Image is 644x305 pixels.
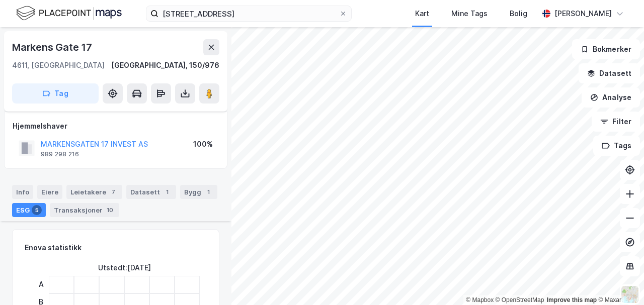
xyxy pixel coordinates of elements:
div: [PERSON_NAME] [554,8,612,20]
div: Enova statistikk [25,242,82,254]
div: 100% [193,138,213,150]
div: Eiere [37,185,62,199]
div: 4611, [GEOGRAPHIC_DATA] [12,59,105,71]
div: Kontrollprogram for chat [594,257,644,305]
a: OpenStreetMap [496,296,544,303]
div: 10 [105,205,115,215]
button: Tag [12,83,99,104]
button: Tags [593,136,640,156]
div: 1 [203,187,213,197]
button: Filter [592,112,640,132]
input: Søk på adresse, matrikkel, gårdeiere, leietakere eller personer [158,6,339,21]
img: logo.f888ab2527a4732fd821a326f86c7f29.svg [16,5,122,22]
div: Transaksjoner [50,203,119,217]
div: 7 [108,187,118,197]
div: Info [12,185,33,199]
button: Analyse [582,87,640,108]
div: Bolig [510,8,527,20]
div: Datasett [126,185,176,199]
div: A [35,276,47,293]
div: 5 [32,205,42,215]
div: Bygg [180,185,217,199]
div: Kart [415,8,429,20]
a: Improve this map [547,296,597,303]
div: Leietakere [66,185,122,199]
div: 1 [162,187,172,197]
div: 989 298 216 [41,150,79,158]
button: Datasett [579,63,640,83]
div: [GEOGRAPHIC_DATA], 150/976 [111,59,219,71]
button: Bokmerker [572,39,640,59]
div: ESG [12,203,46,217]
div: Mine Tags [451,8,488,20]
div: Utstedt : [DATE] [98,262,151,274]
div: Hjemmelshaver [13,120,219,132]
a: Mapbox [466,296,494,303]
div: Markens Gate 17 [12,39,94,55]
iframe: Chat Widget [594,257,644,305]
